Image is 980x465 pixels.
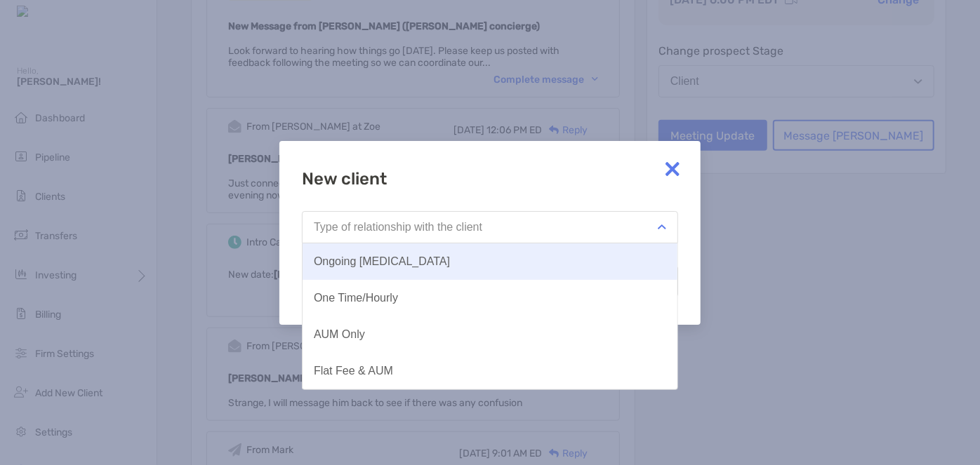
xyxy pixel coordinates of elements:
button: AUM Only [303,316,677,353]
button: Ongoing [MEDICAL_DATA] [303,243,677,280]
div: Type of relationship with the client [314,221,482,234]
div: AUM Only [314,328,365,341]
img: Open dropdown arrow [658,224,666,229]
button: Type of relationship with the client [302,211,678,243]
div: One Time/Hourly [314,292,398,304]
div: Ongoing [MEDICAL_DATA] [314,255,450,268]
button: One Time/Hourly [303,280,677,316]
div: Flat Fee & AUM [314,365,393,377]
h6: New client [302,169,387,189]
img: close modal icon [658,155,687,183]
button: Flat Fee & AUM [303,353,677,389]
